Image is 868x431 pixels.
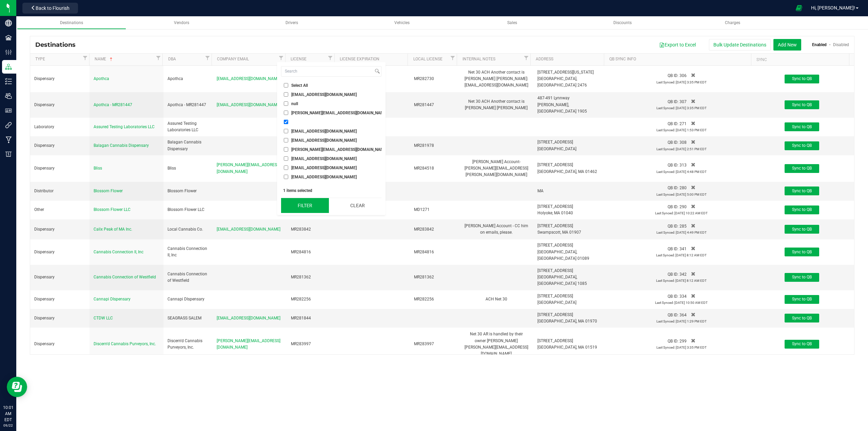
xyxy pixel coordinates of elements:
span: Bliss [94,166,102,171]
inline-svg: Billing [5,151,12,158]
div: Apothca [167,76,209,82]
span: Last Synced: [656,193,675,196]
a: Filter [449,54,457,62]
div: MD1271 [414,207,455,213]
div: Dispensary [34,296,85,302]
span: Last Synced: [656,80,675,84]
span: 334 [679,294,687,299]
inline-svg: Company [5,20,12,26]
div: Blossom Flower [167,188,209,194]
span: [DATE] 8:12 AM EDT [675,279,707,282]
span: Sync to QB [792,124,812,129]
input: [PERSON_NAME][EMAIL_ADDRESS][DOMAIN_NAME] [284,147,288,152]
span: [GEOGRAPHIC_DATA], [GEOGRAPHIC_DATA] 1085 [537,275,587,286]
div: MR281447 [414,102,455,108]
span: MA [537,189,544,193]
span: [EMAIL_ADDRESS][DOMAIN_NAME] [291,157,357,161]
div: Dispensary [34,249,85,255]
div: MR284816 [291,249,332,255]
a: Type [35,57,81,62]
span: Last Synced: [656,128,675,132]
span: Sync to QB [792,316,812,320]
span: [GEOGRAPHIC_DATA] [537,146,576,151]
span: [STREET_ADDRESS] [537,223,573,228]
span: Open Ecommerce Menu [791,1,807,15]
span: 290 [679,204,687,209]
span: Blossom Flower [94,189,123,193]
a: License Expiration [340,57,405,62]
span: Last Synced: [656,346,675,349]
inline-svg: User Roles [5,107,12,114]
span: Vehicles [394,20,410,25]
span: QB ID: [668,99,678,104]
span: [DATE] 1:53 PM EDT [676,128,707,132]
div: MR282256 [291,296,332,302]
input: [EMAIL_ADDRESS][DOMAIN_NAME] [284,175,288,179]
div: Dispensary [34,315,85,321]
span: [DATE] 4:48 PM EDT [676,170,707,174]
span: Balagan Cannabis Dispensary [94,143,149,148]
span: Sync to QB [792,275,812,279]
span: [STREET_ADDRESS] [537,140,573,144]
span: 299 [679,339,687,344]
span: [DATE] 10:50 AM EDT [674,301,708,305]
span: QB ID: [668,339,678,344]
span: QB ID: [668,313,678,317]
span: Sync to QB [792,102,812,107]
input: [PERSON_NAME][EMAIL_ADDRESS][DOMAIN_NAME] [284,111,288,115]
button: Sync to QB [785,295,819,304]
span: [STREET_ADDRESS] [537,338,573,343]
span: [DATE] 1:29 PM EDT [676,319,707,323]
span: Sync to QB [792,227,812,232]
a: Filter [154,54,162,62]
div: Net 30 ACH Another contact is [PERSON_NAME] [PERSON_NAME]: [EMAIL_ADDRESS][DOMAIN_NAME] [463,68,529,90]
div: Dispensary [34,76,85,82]
span: 285 [679,224,687,229]
a: Disabled [833,42,849,47]
span: Select All [291,83,308,87]
span: [PERSON_NAME][EMAIL_ADDRESS][DOMAIN_NAME] [291,148,388,152]
span: [EMAIL_ADDRESS][DOMAIN_NAME] [291,129,357,133]
span: Hi, [PERSON_NAME]! [811,5,855,11]
div: MR283842 [414,226,455,233]
span: Sync to QB [792,189,812,193]
span: QB ID: [668,140,678,145]
span: Charges [725,20,740,25]
span: QB ID: [668,294,678,299]
input: Select All [284,83,288,87]
th: Sync [751,54,849,66]
button: Sync to QB [785,75,819,83]
div: [PERSON_NAME] Account- [PERSON_NAME][EMAIL_ADDRESS][PERSON_NAME][DOMAIN_NAME] [463,158,529,179]
span: Last Synced: [656,319,675,323]
span: [EMAIL_ADDRESS][DOMAIN_NAME] [217,102,280,107]
span: [GEOGRAPHIC_DATA] [537,300,576,305]
span: Cannabis Connection II, Inc [94,250,143,254]
span: Sync to QB [792,341,812,346]
span: Sync to QB [792,250,812,254]
span: [STREET_ADDRESS] [537,162,573,167]
span: [GEOGRAPHIC_DATA], MA 01970 [537,319,597,324]
div: Discern'd Cannabis Purveyors, Inc. [167,338,209,351]
div: MR281362 [414,274,455,280]
a: Local License [413,57,449,62]
div: MR284816 [414,249,455,255]
span: [PERSON_NAME][EMAIL_ADDRESS][DOMAIN_NAME] [217,162,280,174]
span: [STREET_ADDRESS] [537,268,573,273]
span: Last Synced: [655,301,674,305]
iframe: Resource center [7,377,27,397]
a: Enabled [812,42,827,47]
div: Laboratory [34,124,85,130]
button: Sync to QB [785,100,819,109]
span: [DATE] 10:22 AM EDT [674,211,708,215]
div: Dispensary [34,226,85,233]
button: Add New [773,39,801,51]
div: Blossom Flower LLC [167,207,209,213]
span: Sync to QB [792,207,812,212]
a: QB Sync Info [609,57,748,62]
div: Cannapi DIspensary [167,296,209,302]
span: QB ID: [668,121,678,126]
span: Vendors [174,20,189,25]
a: Filter [522,54,530,62]
div: ACH Net 30 [463,295,529,303]
span: Last Synced: [655,211,674,215]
